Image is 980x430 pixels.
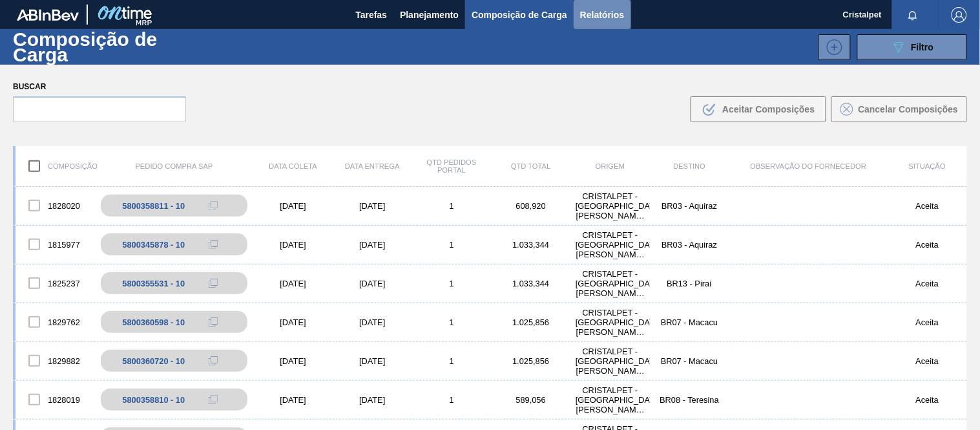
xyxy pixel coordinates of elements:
h1: Composição de Carga [13,32,216,61]
div: Destino [650,162,729,170]
div: 1 [412,240,492,250]
div: Aceita [888,317,967,327]
div: 1828019 [16,386,95,413]
div: BR07 - Macacu [650,317,729,327]
div: [DATE] [333,356,412,366]
span: Planejamento [400,7,459,23]
button: Notificações [892,6,933,24]
div: 1828020 [16,192,95,219]
div: BR07 - Macacu [650,356,729,366]
div: 5800345878 - 10 [122,240,185,250]
span: Relatórios [580,7,624,23]
div: CRISTALPET - CABO DE SANTO AGOSTINHO (PE) [570,347,650,376]
div: Aceita [888,395,967,405]
button: Filtro [857,34,967,60]
div: 5800358810 - 10 [122,395,185,405]
span: Filtro [912,42,934,52]
div: Data coleta [253,162,333,170]
div: [DATE] [333,317,412,327]
div: Origem [570,162,650,170]
div: 1.025,856 [492,356,571,366]
div: 1 [412,279,492,288]
div: Aceita [888,240,967,250]
div: 1825237 [16,270,95,297]
div: [DATE] [253,240,333,250]
div: [DATE] [333,395,412,405]
div: [DATE] [333,240,412,250]
div: 589,056 [492,395,571,405]
button: Aceitar Composições [691,96,826,122]
div: BR03 - Aquiraz [650,240,729,250]
div: Copiar [200,198,226,213]
div: CRISTALPET - CABO DE SANTO AGOSTINHO (PE) [570,191,650,220]
div: [DATE] [253,279,333,288]
div: 1.033,344 [492,240,571,250]
div: Nova Composição [812,34,851,60]
div: BR08 - Teresina [650,395,729,405]
img: TNhmsLtSVTkK8tSr43FrP2fwEKptu5GPRR3wAAAABJRU5ErkJggg== [17,9,79,21]
span: Cancelar Composições [859,104,959,114]
div: CRISTALPET - CABO DE SANTO AGOSTINHO (PE) [570,308,650,337]
div: Copiar [200,275,226,291]
div: CRISTALPET - CABO DE SANTO AGOSTINHO (PE) [570,385,650,414]
div: Aceita [888,356,967,366]
div: BR03 - Aquiraz [650,201,729,211]
div: Copiar [200,353,226,369]
div: Aceita [888,201,967,211]
span: Composição de Carga [472,7,567,23]
div: 1815977 [16,231,95,258]
div: 5800360598 - 10 [122,317,185,327]
div: Qtd Total [492,162,571,170]
div: [DATE] [253,201,333,211]
div: Aceita [888,279,967,288]
div: [DATE] [333,279,412,288]
div: Situação [888,162,967,170]
div: 608,920 [492,201,571,211]
div: 1.033,344 [492,279,571,288]
div: 1829882 [16,347,95,374]
div: CRISTALPET - CABO DE SANTO AGOSTINHO (PE) [570,269,650,298]
div: [DATE] [253,395,333,405]
div: Copiar [200,314,226,330]
div: [DATE] [333,201,412,211]
div: 5800358811 - 10 [122,201,185,211]
div: Composição [16,153,95,180]
div: 1 [412,356,492,366]
span: Tarefas [355,7,387,23]
div: Copiar [200,392,226,407]
img: Logout [952,7,967,23]
div: 5800355531 - 10 [122,279,185,288]
div: 1 [412,317,492,327]
button: Cancelar Composições [831,96,967,122]
div: 1829762 [16,308,95,336]
span: Aceitar Composições [722,104,815,114]
div: Copiar [200,237,226,252]
div: 1 [412,395,492,405]
div: [DATE] [253,317,333,327]
div: Observação do Fornecedor [729,162,888,170]
div: 1 [412,201,492,211]
div: [DATE] [253,356,333,366]
div: 5800360720 - 10 [122,356,185,366]
div: Qtd Pedidos Portal [412,158,492,174]
div: CRISTALPET - CABO DE SANTO AGOSTINHO (PE) [570,230,650,259]
div: Data entrega [333,162,412,170]
div: 1.025,856 [492,317,571,327]
label: Buscar [13,78,186,96]
div: BR13 - Piraí [650,279,729,288]
div: Pedido Compra SAP [95,162,254,170]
